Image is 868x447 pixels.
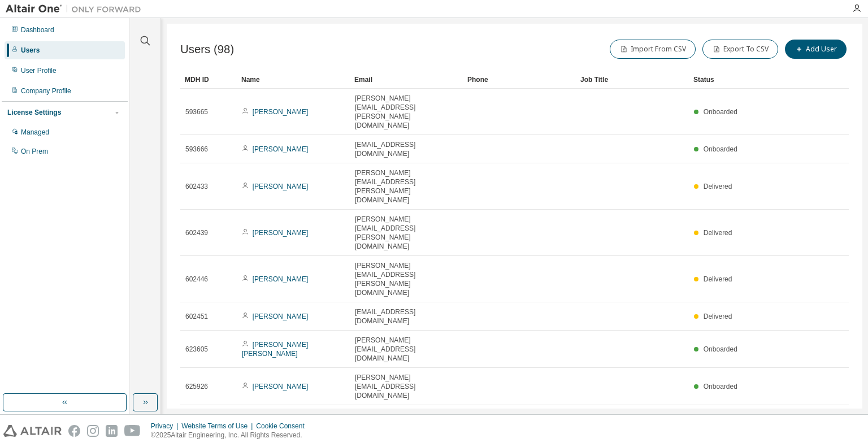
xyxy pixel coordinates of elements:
span: Users (98) [180,43,234,56]
a: [PERSON_NAME] [253,145,309,153]
div: Job Title [580,71,684,89]
span: 623605 [185,345,208,354]
span: [PERSON_NAME][EMAIL_ADDRESS][PERSON_NAME][DOMAIN_NAME] [355,215,458,251]
span: Delivered [704,313,732,320]
img: facebook.svg [68,425,80,437]
a: [PERSON_NAME] [253,183,309,190]
button: Import From CSV [610,40,696,59]
a: [PERSON_NAME] [PERSON_NAME] [242,341,308,358]
div: Email [354,71,458,89]
div: Users [21,46,40,55]
div: License Settings [7,108,61,117]
span: 602451 [185,312,208,321]
span: [PERSON_NAME][EMAIL_ADDRESS][PERSON_NAME][DOMAIN_NAME] [355,94,458,130]
span: Onboarded [704,108,737,116]
a: [PERSON_NAME] [253,229,309,237]
div: Managed [21,128,49,137]
div: User Profile [21,66,57,75]
span: [PERSON_NAME][EMAIL_ADDRESS][PERSON_NAME][DOMAIN_NAME] [355,168,458,205]
span: Onboarded [704,345,737,353]
span: [EMAIL_ADDRESS][DOMAIN_NAME] [355,140,458,158]
div: Name [241,71,345,89]
div: Cookie Consent [256,422,311,431]
a: [PERSON_NAME] [253,383,309,390]
img: altair_logo.svg [3,425,62,437]
img: instagram.svg [87,425,99,437]
span: 602439 [185,228,208,237]
a: [PERSON_NAME] [253,313,309,320]
span: Delivered [704,183,732,190]
span: [PERSON_NAME][EMAIL_ADDRESS][PERSON_NAME][DOMAIN_NAME] [355,261,458,297]
span: 593666 [185,145,208,154]
div: Website Terms of Use [181,422,256,431]
span: 602433 [185,182,208,191]
p: © 2025 Altair Engineering, Inc. All Rights Reserved. [151,431,311,440]
img: youtube.svg [124,425,141,437]
span: Delivered [704,229,732,237]
div: Privacy [151,422,181,431]
div: MDH ID [185,71,232,89]
div: Company Profile [21,86,71,96]
span: Onboarded [704,383,737,390]
span: [EMAIL_ADDRESS][DOMAIN_NAME] [355,307,458,326]
div: Phone [467,71,571,89]
div: Status [693,71,790,89]
img: linkedin.svg [106,425,118,437]
span: 602446 [185,275,208,284]
div: Dashboard [21,25,54,34]
button: Add User [785,40,847,59]
span: 593665 [185,107,208,116]
span: 625926 [185,382,208,391]
div: On Prem [21,147,48,156]
span: Onboarded [704,145,737,153]
span: [PERSON_NAME][EMAIL_ADDRESS][DOMAIN_NAME] [355,373,458,400]
span: [PERSON_NAME][EMAIL_ADDRESS][DOMAIN_NAME] [355,336,458,363]
button: Export To CSV [702,40,778,59]
a: [PERSON_NAME] [253,108,309,116]
img: Altair One [6,3,147,15]
span: Delivered [704,275,732,283]
a: [PERSON_NAME] [253,275,309,283]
